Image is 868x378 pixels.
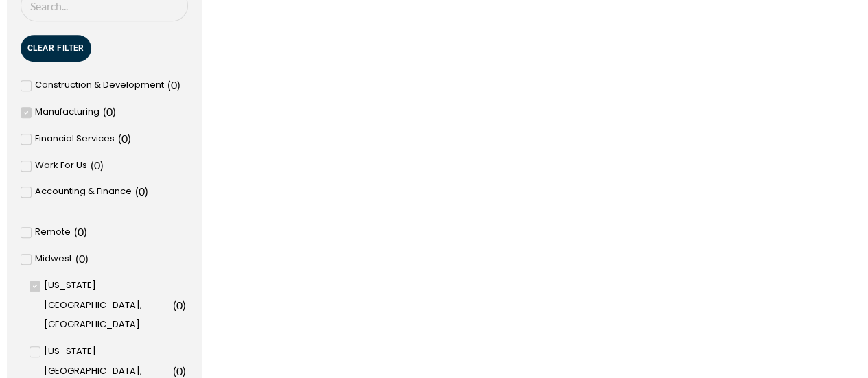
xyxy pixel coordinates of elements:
span: ) [128,132,131,145]
span: [US_STATE][GEOGRAPHIC_DATA], [GEOGRAPHIC_DATA] [44,276,170,335]
span: ) [183,364,186,377]
span: 0 [171,78,177,91]
span: Construction & Development [35,75,164,95]
span: Remote [35,222,71,242]
span: Midwest [35,249,72,269]
span: ( [75,252,79,265]
span: 0 [94,158,100,172]
span: ( [74,225,78,238]
span: ( [103,105,106,118]
span: ( [91,158,94,172]
span: ( [173,298,176,311]
span: ) [113,105,116,118]
span: ( [118,132,121,145]
span: Accounting & Finance [35,182,132,202]
span: 0 [176,364,183,377]
span: 0 [139,185,145,198]
span: ( [135,185,139,198]
button: Clear Filter [21,35,91,62]
span: ) [177,78,180,91]
span: Financial Services [35,129,115,149]
span: 0 [106,105,113,118]
span: ( [167,78,171,91]
span: ) [145,185,148,198]
span: Manufacturing [35,102,99,122]
span: 0 [176,298,183,311]
span: 0 [79,252,85,265]
span: ) [183,298,186,311]
span: ) [84,225,87,238]
span: Work For Us [35,156,87,176]
span: 0 [78,225,84,238]
span: ) [85,252,89,265]
span: ( [173,364,176,377]
span: 0 [121,132,128,145]
span: ) [100,158,104,172]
